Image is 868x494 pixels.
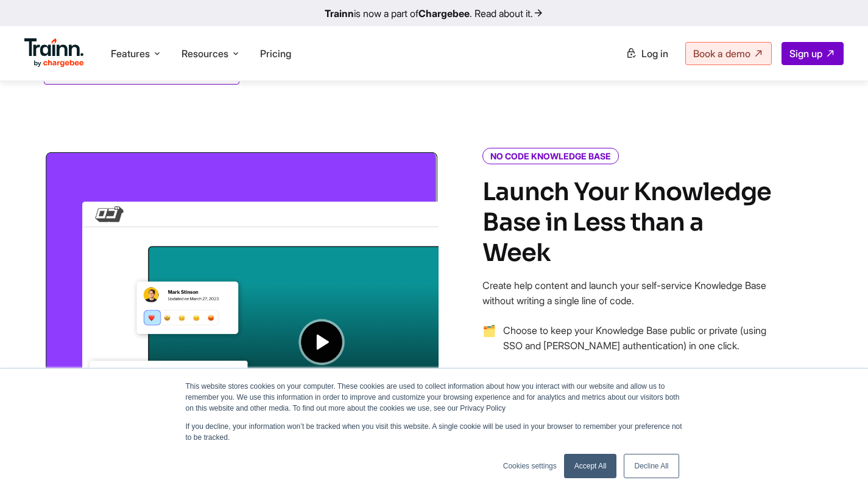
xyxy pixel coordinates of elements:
a: Log in [618,43,676,64]
span: Book a demo [693,47,750,60]
span: Features [111,47,150,60]
img: Trainn Logo [24,38,84,68]
h4: Launch Your Knowledge Base in Less than a Week [482,177,775,268]
a: Book a demo [685,42,772,65]
a: Decline All [624,454,679,478]
a: Cookies settings [503,461,557,471]
span: → [482,323,496,368]
span: Resources [182,47,228,60]
span: Sign up [789,47,822,60]
p: If you decline, your information won’t be tracked when you visit this website. A single cookie wi... [186,421,683,443]
p: Choose to keep your Knowledge Base public or private (using SSO and [PERSON_NAME] authentication)... [503,323,775,353]
a: Sign up [782,42,844,65]
img: Group videos into a Video Hub [44,150,439,480]
a: Pricing [260,47,291,60]
p: This website stores cookies on your computer. These cookies are used to collect information about... [186,381,683,414]
span: Log in [641,47,668,60]
a: Accept All [564,454,617,478]
b: Chargebee [418,7,470,19]
i: NO CODE KNOWLEDGE BASE [482,148,619,164]
p: Create help content and launch your self-service Knowledge Base without writing a single line of ... [482,278,775,308]
b: Trainn [325,7,354,19]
